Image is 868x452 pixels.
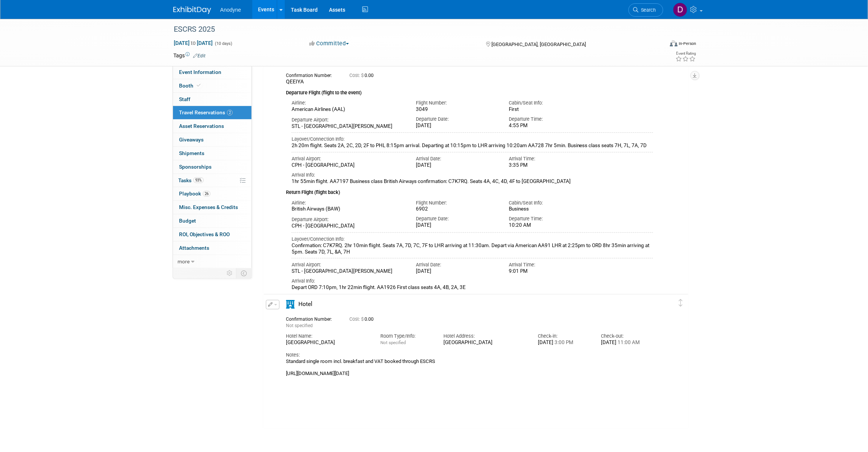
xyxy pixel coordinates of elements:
[416,100,498,106] div: Flight Number:
[173,133,252,146] a: Giveaways
[509,268,591,275] div: 9:01 PM
[292,200,405,206] div: Airline:
[292,123,405,130] div: STL - [GEOGRAPHIC_DATA][PERSON_NAME]
[173,93,252,106] a: Staff
[509,100,591,106] div: Cabin/Seat Info:
[292,216,405,223] div: Departure Airport:
[292,106,405,113] div: American Airlines (AAL)
[679,299,683,307] i: Click and drag to move item
[236,268,252,278] td: Toggle Event Tabs
[173,52,205,59] td: Tags
[416,261,498,268] div: Arrival Date:
[227,110,233,115] span: 2
[173,201,252,214] a: Misc. Expenses & Credits
[292,268,405,275] div: STL - [GEOGRAPHIC_DATA][PERSON_NAME]
[197,83,201,88] i: Booth reservation complete
[286,85,653,97] div: Departure Flight (flight to the event)
[670,40,678,46] img: Format-Inperson.png
[179,164,212,170] span: Sponsorships
[292,284,653,291] div: Depart ORD 7:10pm, 1hr 22min flight. AA1926 First class seats 4A, 4B, 2A, 3E
[538,333,590,340] div: Check-in:
[380,340,406,345] span: Not specified
[193,177,204,183] span: 93%
[509,123,591,129] div: 4:55 PM
[416,268,498,275] div: [DATE]
[538,340,590,346] div: [DATE]
[173,228,252,241] a: ROI, Objectives & ROO
[307,40,352,48] button: Committed
[292,178,653,185] div: 1hr 55min flight. AA7197 Business class British Airways confirmation: C7K7RQ. Seats 4A, 4C, 4D, 4...
[298,301,312,307] span: Hotel
[416,206,498,212] div: 6902
[509,162,591,169] div: 3:35 PM
[173,187,252,200] a: Playbook26
[179,83,202,89] span: Booth
[416,162,498,169] div: [DATE]
[193,53,205,58] a: Edit
[286,78,304,85] span: QEEIYA
[292,261,405,268] div: Arrival Airport:
[173,66,252,79] a: Event Information
[416,106,498,113] div: 3049
[286,340,369,346] div: [GEOGRAPHIC_DATA]
[292,223,405,229] div: CPH - [GEOGRAPHIC_DATA]
[619,39,697,51] div: Event Format
[286,333,369,340] div: Hotel Name:
[601,333,653,340] div: Check-out:
[601,340,653,346] div: [DATE]
[509,200,591,206] div: Cabin/Seat Info:
[179,204,238,210] span: Misc. Expenses & Credits
[220,7,241,13] span: Anodyne
[679,41,697,46] div: In-Person
[179,123,224,129] span: Asset Reservations
[179,245,209,251] span: Attachments
[292,206,405,212] div: British Airways (BAW)
[380,333,432,340] div: Room Type/Info:
[349,317,377,322] span: 0.00
[292,117,405,123] div: Departure Airport:
[173,79,252,92] a: Booth
[676,52,696,55] div: Event Rating
[179,231,230,237] span: ROI, Objectives & ROO
[292,100,405,106] div: Airline:
[173,6,211,14] img: ExhibitDay
[214,41,232,46] span: (10 days)
[286,352,653,358] div: Notes:
[416,200,498,206] div: Flight Number:
[509,222,591,229] div: 10:20 AM
[292,162,405,169] div: CPH - [GEOGRAPHIC_DATA]
[349,73,364,78] span: Cost: $
[179,69,221,75] span: Event Information
[416,222,498,229] div: [DATE]
[416,215,498,222] div: Departure Date:
[173,255,252,268] a: more
[292,143,653,149] div: 2h 20m flight. Seats 2A, 2C, 2D, 2F to PHL 8:15pm arrival. Departing at 10:15pm to LHR arriving 1...
[617,340,640,345] span: 11:00 AM
[292,172,653,178] div: Arrival Info:
[190,40,197,46] span: to
[286,300,295,309] i: Hotel
[416,116,498,123] div: Departure Date:
[179,191,210,197] span: Playbook
[179,150,204,156] span: Shipments
[178,258,190,264] span: more
[509,106,591,112] div: First
[292,155,405,162] div: Arrival Airport:
[179,218,196,224] span: Budget
[292,236,653,243] div: Layover/Connection Info:
[509,261,591,268] div: Arrival Time:
[173,160,252,174] a: Sponsorships
[173,40,213,46] span: [DATE] [DATE]
[173,174,252,187] a: Tasks93%
[178,177,204,183] span: Tasks
[292,243,653,255] div: Confirmation: C7K7RQ. 2hr 10min flight. Seats 7A, 7D, 7C, 7F to LHR arriving at 11:30am. Depart v...
[639,7,656,13] span: Search
[179,137,204,143] span: Giveaways
[509,155,591,162] div: Arrival Time:
[223,268,236,278] td: Personalize Event Tab Strip
[443,333,527,340] div: Hotel Address:
[509,206,591,212] div: Business
[173,241,252,255] a: Attachments
[554,340,574,345] span: 3:00 PM
[292,136,653,143] div: Layover/Connection Info:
